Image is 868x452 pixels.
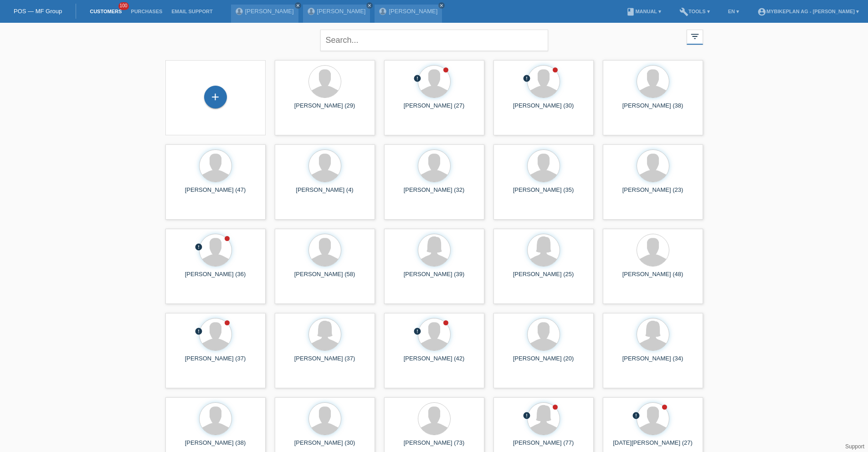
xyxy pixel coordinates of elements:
[690,31,700,41] i: filter_list
[438,2,445,9] a: close
[501,102,586,117] div: [PERSON_NAME] (30)
[205,89,226,105] div: Add customer
[282,271,368,285] div: [PERSON_NAME] (58)
[439,3,444,8] i: close
[610,355,696,370] div: [PERSON_NAME] (34)
[610,102,696,117] div: [PERSON_NAME] (38)
[245,8,294,15] a: [PERSON_NAME]
[366,2,373,9] a: close
[413,327,421,337] div: unconfirmed, pending
[296,3,300,8] i: close
[320,30,548,51] input: Search...
[282,355,368,370] div: [PERSON_NAME] (37)
[173,271,258,285] div: [PERSON_NAME] (36)
[675,9,714,14] a: buildTools ▾
[282,186,368,201] div: [PERSON_NAME] (4)
[753,9,863,14] a: account_circleMybikeplan AG - [PERSON_NAME] ▾
[173,355,258,370] div: [PERSON_NAME] (37)
[389,8,437,15] a: [PERSON_NAME]
[195,243,203,251] i: error
[501,355,586,370] div: [PERSON_NAME] (20)
[523,74,531,82] i: error
[126,9,167,14] a: Purchases
[523,411,531,421] div: unconfirmed, pending
[195,327,203,337] div: unconfirmed, pending
[391,355,477,370] div: [PERSON_NAME] (42)
[413,327,421,335] i: error
[610,186,696,201] div: [PERSON_NAME] (23)
[85,9,126,14] a: Customers
[679,7,688,16] i: build
[413,74,421,82] i: error
[757,7,766,16] i: account_circle
[632,411,640,421] div: unconfirmed, pending
[282,102,368,117] div: [PERSON_NAME] (29)
[173,186,258,201] div: [PERSON_NAME] (47)
[626,7,635,16] i: book
[523,411,531,420] i: error
[523,74,531,84] div: unconfirmed, pending
[724,9,744,14] a: EN ▾
[501,186,586,201] div: [PERSON_NAME] (35)
[14,8,62,15] a: POS — MF Group
[621,9,666,14] a: bookManual ▾
[167,9,217,14] a: Email Support
[632,411,640,420] i: error
[413,74,421,84] div: unconfirmed, pending
[391,186,477,201] div: [PERSON_NAME] (32)
[295,2,301,9] a: close
[118,2,129,10] span: 100
[610,271,696,285] div: [PERSON_NAME] (48)
[367,3,372,8] i: close
[195,327,203,335] i: error
[391,102,477,117] div: [PERSON_NAME] (27)
[195,243,203,252] div: unconfirmed, pending
[317,8,366,15] a: [PERSON_NAME]
[501,271,586,285] div: [PERSON_NAME] (25)
[391,271,477,285] div: [PERSON_NAME] (39)
[845,443,864,450] a: Support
